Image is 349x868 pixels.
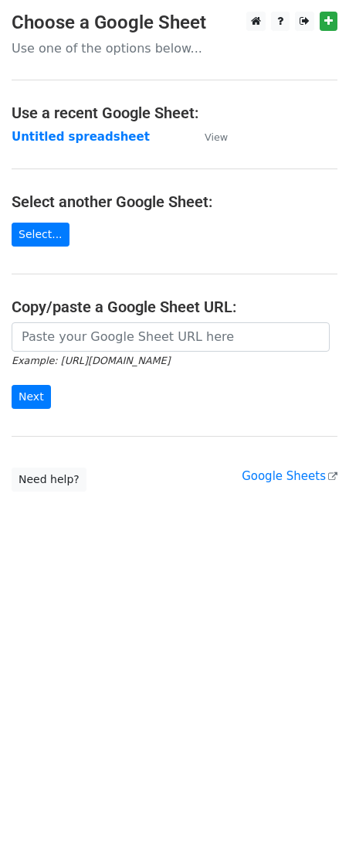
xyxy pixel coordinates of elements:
[12,223,69,247] a: Select...
[12,12,337,34] h3: Choose a Google Sheet
[12,104,337,122] h4: Use a recent Google Sheet:
[12,40,337,56] p: Use one of the options below...
[12,130,150,144] a: Untitled spreadsheet
[12,322,330,352] input: Paste your Google Sheet URL here
[12,298,337,316] h4: Copy/paste a Google Sheet URL:
[242,469,337,483] a: Google Sheets
[12,385,51,409] input: Next
[189,130,228,144] a: View
[12,468,86,492] a: Need help?
[205,131,228,143] small: View
[12,355,170,366] small: Example: [URL][DOMAIN_NAME]
[12,192,337,211] h4: Select another Google Sheet:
